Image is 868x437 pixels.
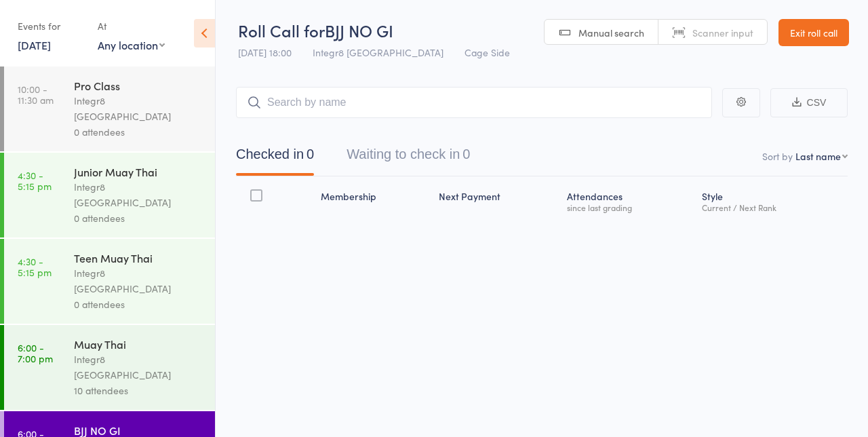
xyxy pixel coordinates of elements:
[465,45,510,59] span: Cage Side
[307,147,314,161] div: 0
[4,239,215,324] a: 4:30 -5:15 pmTeen Muay ThaiIntegr8 [GEOGRAPHIC_DATA]0 attendees
[74,93,203,124] div: Integr8 [GEOGRAPHIC_DATA]
[313,45,443,59] span: Integr8 [GEOGRAPHIC_DATA]
[74,351,203,383] div: Integr8 [GEOGRAPHIC_DATA]
[236,140,314,176] button: Checked in0
[74,164,203,179] div: Junior Muay Thai
[98,15,165,37] div: At
[4,153,215,237] a: 4:30 -5:15 pmJunior Muay ThaiIntegr8 [GEOGRAPHIC_DATA]0 attendees
[795,149,841,163] div: Last name
[18,15,84,37] div: Events for
[702,203,842,212] div: Current / Next Rank
[74,383,203,398] div: 10 attendees
[462,147,470,161] div: 0
[74,297,203,312] div: 0 attendees
[18,342,53,364] time: 6:00 - 7:00 pm
[325,19,393,41] span: BJJ NO GI
[18,256,52,278] time: 4:30 - 5:15 pm
[238,19,325,41] span: Roll Call for
[433,183,562,218] div: Next Payment
[236,87,712,118] input: Search by name
[74,179,203,210] div: Integr8 [GEOGRAPHIC_DATA]
[74,265,203,297] div: Integr8 [GEOGRAPHIC_DATA]
[74,337,203,351] div: Muay Thai
[778,19,849,46] a: Exit roll call
[692,26,753,39] span: Scanner input
[74,124,203,140] div: 0 attendees
[18,37,51,52] a: [DATE]
[696,183,848,218] div: Style
[4,325,215,410] a: 6:00 -7:00 pmMuay ThaiIntegr8 [GEOGRAPHIC_DATA]10 attendees
[561,183,696,218] div: Atten­dances
[770,88,848,117] button: CSV
[18,83,54,105] time: 10:00 - 11:30 am
[762,149,793,163] label: Sort by
[74,78,203,93] div: Pro Class
[98,37,165,52] div: Any location
[4,66,215,151] a: 10:00 -11:30 amPro ClassIntegr8 [GEOGRAPHIC_DATA]0 attendees
[18,170,52,191] time: 4:30 - 5:15 pm
[238,45,292,59] span: [DATE] 18:00
[315,183,433,218] div: Membership
[347,140,470,176] button: Waiting to check in0
[567,203,690,212] div: since last grading
[74,250,203,265] div: Teen Muay Thai
[578,26,644,39] span: Manual search
[74,210,203,226] div: 0 attendees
